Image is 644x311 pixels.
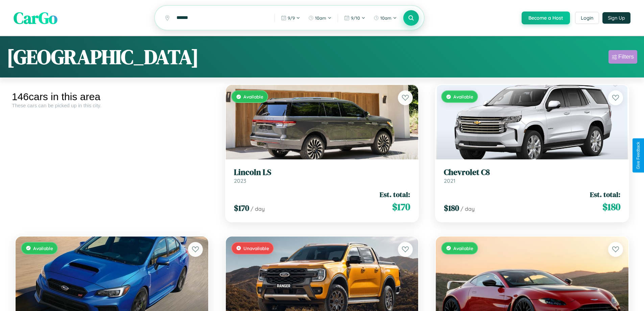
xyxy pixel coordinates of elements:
[243,245,269,251] span: Unavailable
[288,15,295,21] span: 9 / 9
[351,15,360,21] span: 9 / 10
[444,177,455,184] span: 2021
[609,50,637,64] button: Filters
[234,168,410,177] h3: Lincoln LS
[305,13,335,23] button: 10am
[12,103,212,108] div: These cars can be picked up in this city.
[590,190,620,199] span: Est. total:
[315,15,326,21] span: 10am
[234,168,410,184] a: Lincoln LS2023
[522,12,570,24] button: Become a Host
[380,190,410,199] span: Est. total:
[341,13,369,23] button: 9/10
[251,205,265,212] span: / day
[392,200,410,214] span: $ 170
[33,245,53,251] span: Available
[234,177,246,184] span: 2023
[575,12,599,24] button: Login
[370,13,400,23] button: 10am
[380,15,391,21] span: 10am
[444,202,459,214] span: $ 180
[618,53,634,60] div: Filters
[453,94,473,99] span: Available
[453,245,473,251] span: Available
[636,142,641,169] div: Give Feedback
[7,43,199,71] h1: [GEOGRAPHIC_DATA]
[243,94,263,99] span: Available
[602,12,630,24] button: Sign Up
[278,13,304,23] button: 9/9
[234,202,249,214] span: $ 170
[444,168,620,177] h3: Chevrolet C8
[444,168,620,184] a: Chevrolet C82021
[12,91,212,103] div: 146 cars in this area
[602,200,620,214] span: $ 180
[460,205,475,212] span: / day
[14,7,57,29] span: CarGo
